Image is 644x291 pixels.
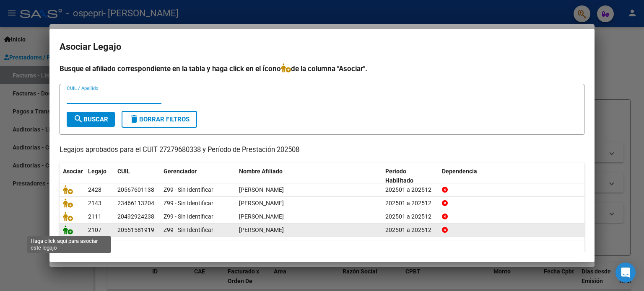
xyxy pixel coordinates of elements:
span: 2428 [88,186,101,193]
span: Z99 - Sin Identificar [164,213,213,220]
datatable-header-cell: Periodo Habilitado [382,162,439,190]
span: Z99 - Sin Identificar [164,200,213,206]
div: 202501 a 202512 [385,198,435,208]
datatable-header-cell: CUIL [114,162,160,190]
mat-icon: delete [129,114,139,124]
span: 2111 [88,213,101,220]
h4: Busque el afiliado correspondiente en la tabla y haga click en el ícono de la columna "Asociar". [60,63,584,74]
span: CUIL [117,168,130,175]
div: 20492924238 [117,212,154,221]
div: 202501 a 202512 [385,225,435,235]
span: Periodo Habilitado [385,168,413,184]
span: SUAREZ MELANI MARIEL [239,200,284,206]
datatable-header-cell: Legajo [85,162,114,190]
button: Borrar Filtros [122,111,197,128]
div: 202501 a 202512 [385,212,435,221]
div: 20551581919 [117,225,154,235]
span: Legajo [88,168,106,175]
h2: Asociar Legajo [60,39,584,55]
span: SUAREZ DENIS DANIEL [239,213,284,220]
div: 23466113204 [117,198,154,208]
div: Open Intercom Messenger [615,263,636,283]
span: 2143 [88,200,101,206]
span: Gerenciador [164,168,197,175]
mat-icon: search [73,114,83,124]
span: Nombre Afiliado [239,168,283,175]
p: Legajos aprobados para el CUIT 27279680338 y Período de Prestación 202508 [60,145,584,155]
span: Asociar [63,168,83,175]
datatable-header-cell: Gerenciador [160,162,236,190]
span: 2107 [88,227,101,233]
datatable-header-cell: Nombre Afiliado [236,162,382,190]
span: QUIROGA PABLO TAHIEL [239,227,284,233]
span: Z99 - Sin Identificar [164,227,213,233]
span: ALFARO ORELLANA BENICIO [239,186,284,193]
div: 202501 a 202512 [385,185,435,195]
div: 4 registros [60,240,584,261]
span: Buscar [73,116,108,123]
span: Borrar Filtros [129,116,190,123]
span: Z99 - Sin Identificar [164,186,213,193]
div: 20567601138 [117,185,154,195]
span: Dependencia [442,168,477,175]
button: Buscar [67,112,115,127]
datatable-header-cell: Asociar [60,162,85,190]
datatable-header-cell: Dependencia [439,162,585,190]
